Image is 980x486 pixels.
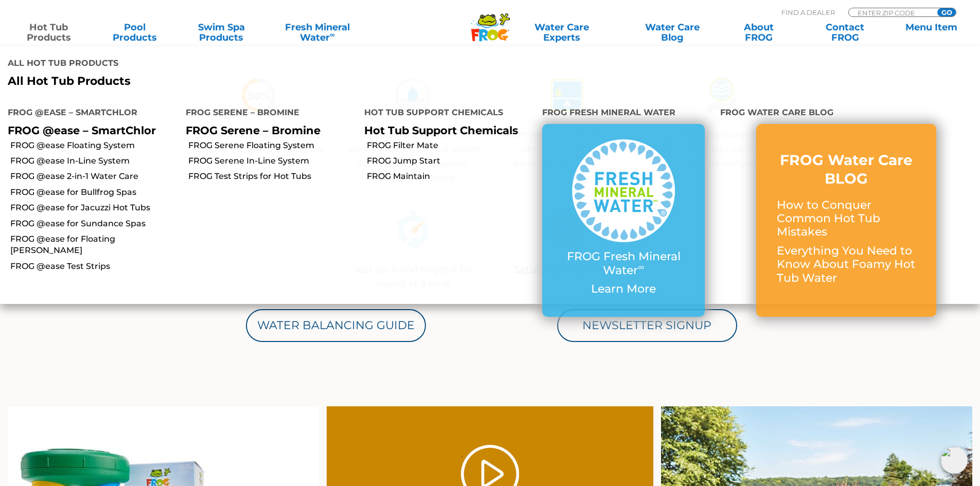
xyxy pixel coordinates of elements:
[10,22,87,43] a: Hot TubProducts
[330,30,335,39] sup: ∞
[857,8,926,17] input: Zip Code Form
[557,309,737,342] a: Newsletter Signup
[367,155,534,167] a: FROG Jump Start
[188,155,356,167] a: FROG Serene In-Line System
[10,218,178,229] a: FROG @ease for Sundance Spas
[10,187,178,198] a: FROG @ease for Bullfrog Spas
[364,124,518,137] a: Hot Tub Support Chemicals
[10,140,178,151] a: FROG @ease Floating System
[186,124,348,137] p: FROG Serene – Bromine
[777,151,916,188] h3: FROG Water Care BLOG
[188,140,356,151] a: FROG Serene Floating System
[186,103,348,124] h4: FROG Serene – Bromine
[634,22,710,43] a: Water CareBlog
[10,233,178,257] a: FROG @ease for Floating [PERSON_NAME]
[563,282,684,296] p: Learn More
[563,250,684,277] p: FROG Fresh Mineral Water
[10,202,178,213] a: FROG @ease for Jacuzzi Hot Tubs
[937,8,956,16] input: GO
[367,140,534,151] a: FROG Filter Mate
[542,103,705,124] h4: FROG Fresh Mineral Water
[720,22,797,43] a: AboutFROG
[777,151,916,290] a: FROG Water Care BLOG How to Conquer Common Hot Tub Mistakes Everything You Need to Know About Foa...
[10,171,178,182] a: FROG @ease 2-in-1 Water Care
[8,75,483,88] a: All Hot Tub Products
[777,199,916,239] p: How to Conquer Common Hot Tub Mistakes
[893,22,970,43] a: Menu Item
[781,8,835,17] p: Find A Dealer
[563,139,684,301] a: FROG Fresh Mineral Water∞ Learn More
[500,22,624,43] a: Water CareExperts
[720,103,972,124] h4: FROG Water Care Blog
[8,124,170,137] p: FROG @ease – SmartChlor
[8,54,483,75] h4: All Hot Tub Products
[364,103,527,124] h4: Hot Tub Support Chemicals
[807,22,883,43] a: ContactFROG
[270,22,366,43] a: Fresh MineralWater∞
[97,22,173,43] a: PoolProducts
[246,309,426,342] a: Water Balancing Guide
[10,261,178,272] a: FROG @ease Test Strips
[777,244,916,285] p: Everything You Need to Know About Foamy Hot Tub Water
[188,171,356,182] a: FROG Test Strips for Hot Tubs
[367,171,534,182] a: FROG Maintain
[10,155,178,167] a: FROG @ease In-Line System
[941,447,968,474] img: openIcon
[638,262,644,272] sup: ∞
[183,22,260,43] a: Swim SpaProducts
[8,103,170,124] h4: FROG @ease – SmartChlor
